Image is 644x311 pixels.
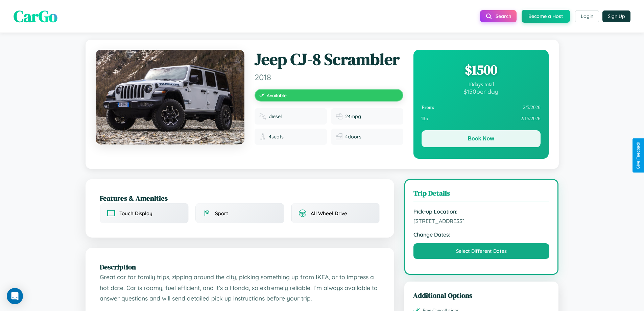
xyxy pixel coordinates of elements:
div: Give Feedback [636,142,641,169]
strong: To: [422,116,428,121]
span: CarGo [14,5,57,27]
span: 24 mpg [345,113,361,119]
img: Fuel efficiency [336,113,342,120]
button: Become a Host [522,10,570,23]
button: Search [480,10,517,22]
div: 2 / 5 / 2026 [422,102,541,113]
button: Book Now [422,130,541,147]
div: $ 1500 [422,61,541,79]
h3: Trip Details [413,188,550,201]
button: Login [575,10,599,22]
span: Touch Display [119,210,152,217]
span: All Wheel Drive [311,210,347,217]
span: Search [496,13,511,19]
span: 4 doors [345,134,361,140]
h3: Additional Options [413,290,550,300]
div: Open Intercom Messenger [7,288,23,304]
span: 4 seats [269,134,284,140]
span: diesel [269,113,282,119]
h2: Description [100,262,380,272]
strong: From: [422,105,435,110]
h2: Features & Amenities [100,193,380,203]
strong: Change Dates: [413,231,550,238]
button: Sign Up [602,10,630,22]
div: 2 / 15 / 2026 [422,113,541,124]
span: 2018 [255,72,403,82]
div: $ 150 per day [422,88,541,95]
span: Sport [215,210,228,217]
span: Available [267,92,287,98]
div: 10 days total [422,82,541,88]
span: [STREET_ADDRESS] [413,218,550,224]
img: Seats [259,133,266,140]
img: Fuel type [259,113,266,120]
img: Jeep CJ-8 Scrambler 2018 [96,50,244,145]
h1: Jeep CJ-8 Scrambler [255,50,403,69]
strong: Pick-up Location: [413,208,550,215]
p: Great car for family trips, zipping around the city, picking something up from IKEA, or to impres... [100,272,380,304]
img: Doors [336,133,342,140]
button: Select Different Dates [413,243,550,259]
